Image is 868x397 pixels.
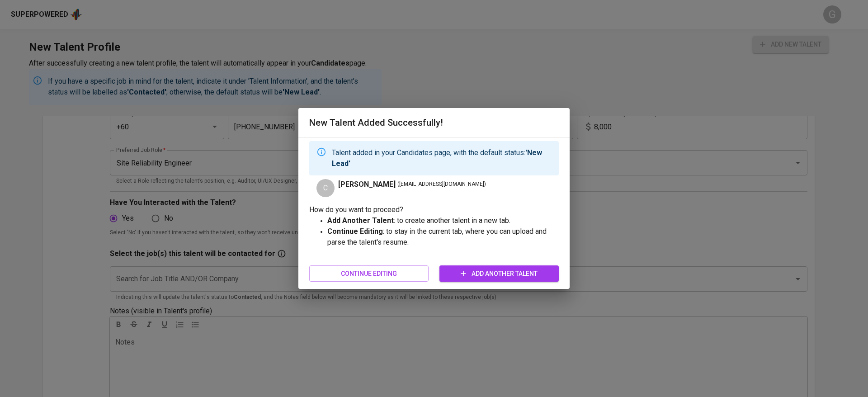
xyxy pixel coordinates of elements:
[338,179,396,190] span: [PERSON_NAME]
[439,265,559,282] button: Add Another Talent
[316,268,421,279] span: Continue Editing
[332,148,542,168] strong: 'New Lead'
[327,216,394,225] strong: Add Another Talent
[327,226,559,248] p: : to stay in the current tab, where you can upload and parse the talent's resume.
[309,265,429,282] button: Continue Editing
[332,147,552,169] p: Talent added in your Candidates page, with the default status:
[397,180,486,189] span: ( [EMAIL_ADDRESS][DOMAIN_NAME] )
[447,268,552,279] span: Add Another Talent
[327,215,559,226] p: : to create another talent in a new tab.
[309,204,559,215] p: How do you want to proceed?
[316,179,335,197] div: C
[327,227,383,236] strong: Continue Editing
[309,115,559,130] h6: New Talent Added Successfully!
